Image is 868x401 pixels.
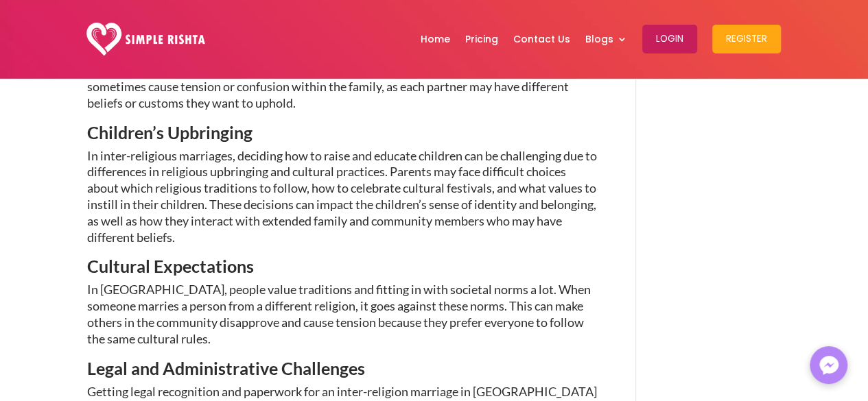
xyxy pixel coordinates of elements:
span: Religious differences can create challenges in daily life, such as during religious ceremonies, r... [87,30,585,110]
span: In [GEOGRAPHIC_DATA], people value traditions and fitting in with societal norms a lot. When some... [87,282,591,345]
button: Login [642,25,697,53]
span: In inter-religious marriages, deciding how to raise and educate children can be challenging due t... [87,148,597,245]
span: Cultural Expectations [87,256,254,276]
img: Messenger [815,352,843,379]
span: Legal and Administrative Challenges [87,358,365,378]
a: Contact Us [513,3,570,75]
a: Pricing [465,3,498,75]
a: Register [712,3,781,75]
a: Home [421,3,450,75]
a: Login [642,3,697,75]
a: Blogs [585,3,627,75]
button: Register [712,25,781,53]
span: Children’s Upbringing [87,122,253,143]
